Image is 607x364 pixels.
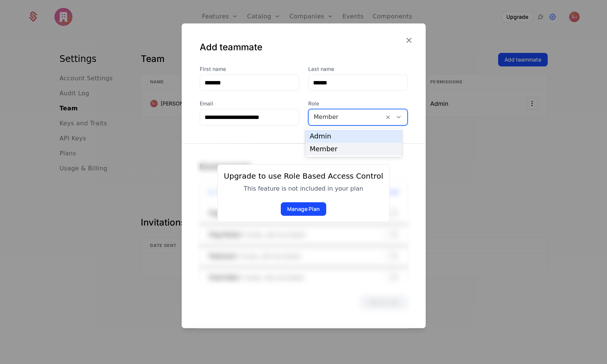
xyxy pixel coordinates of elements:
label: Email [200,100,299,107]
div: Add teammate [200,41,408,53]
div: Upgrade to use Role Based Access Control [224,171,383,181]
div: Member [310,146,398,152]
button: Manage Plan [281,202,326,216]
div: This feature is not included in your plan [244,184,363,193]
label: First name [200,65,299,73]
label: Last name [308,65,408,73]
div: Admin [310,133,398,140]
span: Role [308,100,408,107]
